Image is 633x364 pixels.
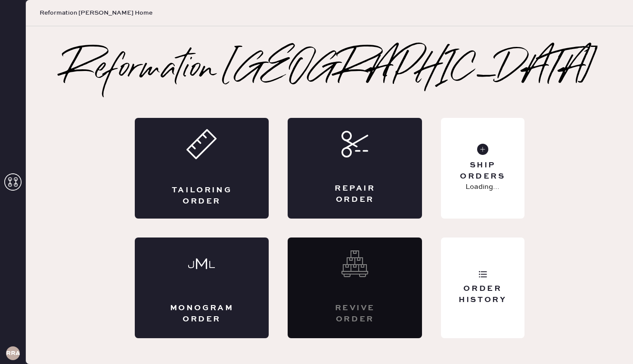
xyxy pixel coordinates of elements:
[40,9,152,17] span: Reformation [PERSON_NAME] Home
[448,284,517,305] div: Order History
[448,160,517,182] div: Ship Orders
[322,303,388,324] div: Revive order
[6,350,20,356] h3: RRA
[169,303,235,324] div: Monogram Order
[63,52,596,87] h2: Reformation [GEOGRAPHIC_DATA]
[169,185,235,207] div: Tailoring Order
[322,183,388,205] div: Repair Order
[465,182,500,192] p: Loading...
[288,238,422,338] div: Interested? Contact us at care@hemster.co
